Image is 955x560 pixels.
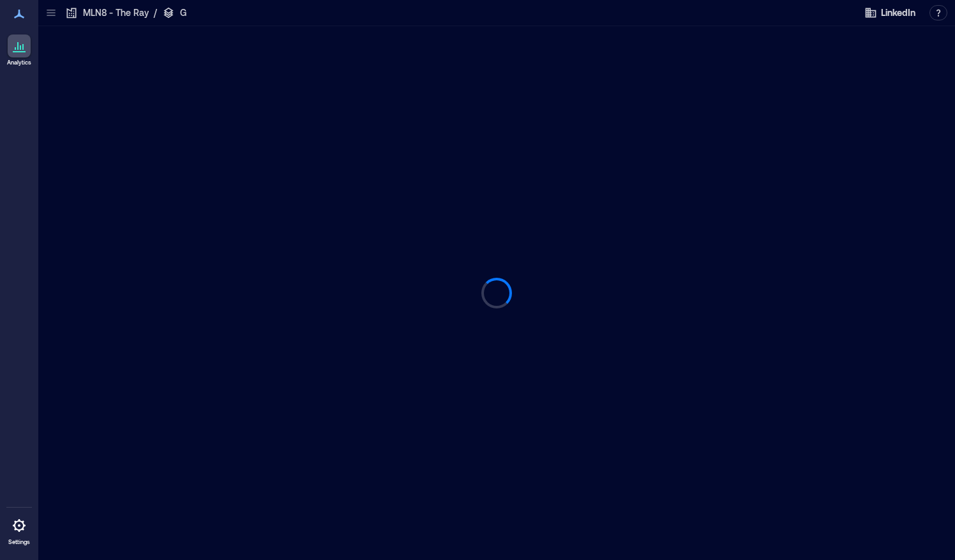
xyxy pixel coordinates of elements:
p: / [154,6,157,19]
span: LinkedIn [881,6,915,19]
button: LinkedIn [861,3,919,23]
p: Analytics [7,59,31,66]
p: Settings [8,538,30,546]
p: G [180,6,186,19]
p: MLN8 - The Ray [83,6,149,19]
a: Settings [4,510,34,550]
a: Analytics [3,31,35,70]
